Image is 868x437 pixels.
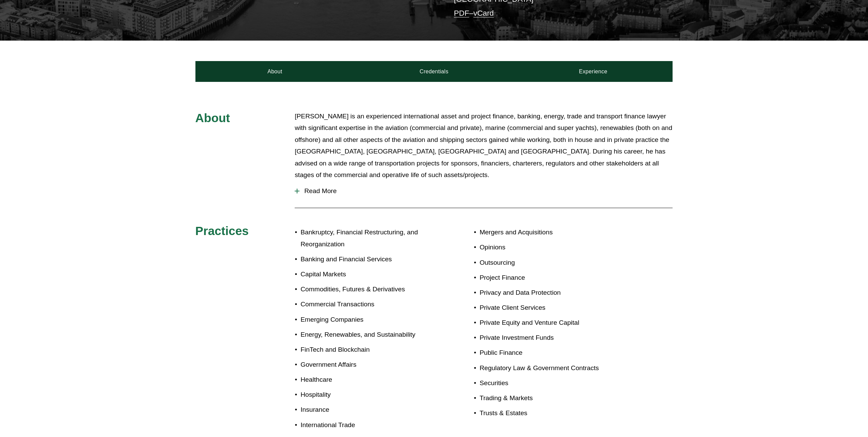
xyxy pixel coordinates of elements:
p: FinTech and Blockchain [300,344,434,356]
p: Project Finance [480,272,633,284]
p: Private Equity and Venture Capital [480,317,633,329]
p: Government Affairs [300,359,434,371]
p: [PERSON_NAME] is an experienced international asset and project finance, banking, energy, trade a... [295,111,673,181]
p: Trusts & Estates [480,407,633,419]
p: Hospitality [300,389,434,401]
p: Emerging Companies [300,314,434,326]
p: Private Client Services [480,302,633,314]
a: vCard [473,9,494,17]
a: PDF [454,9,469,17]
span: About [195,111,230,125]
p: Commodities, Futures & Derivatives [300,283,434,295]
button: Read More [295,182,673,200]
p: Public Finance [480,347,633,359]
p: Commercial Transactions [300,298,434,310]
p: Capital Markets [300,268,434,280]
p: Outsourcing [480,257,633,269]
p: Bankruptcy, Financial Restructuring, and Reorganization [300,227,434,250]
span: Read More [299,187,673,195]
p: Regulatory Law & Government Contracts [480,362,633,374]
a: Credentials [354,61,514,82]
span: Practices [195,224,249,237]
p: Healthcare [300,374,434,386]
p: Insurance [300,404,434,416]
p: Banking and Financial Services [300,253,434,265]
p: Opinions [480,242,633,253]
p: International Trade [300,419,434,431]
p: Securities [480,377,633,389]
p: Trading & Markets [480,392,633,404]
a: Experience [514,61,673,82]
p: Mergers and Acquisitions [480,227,633,238]
p: Private Investment Funds [480,332,633,344]
p: Energy, Renewables, and Sustainability [300,329,434,341]
a: About [195,61,355,82]
p: Privacy and Data Protection [480,287,633,299]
